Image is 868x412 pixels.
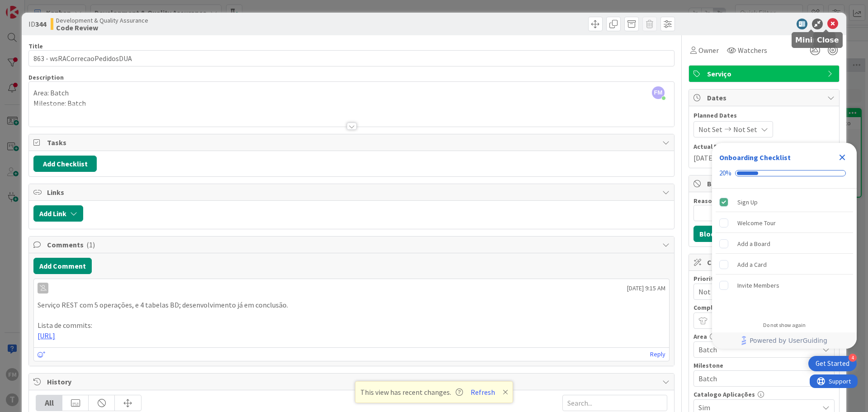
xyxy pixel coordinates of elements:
[816,359,849,368] div: Get Started
[716,234,853,254] div: Add a Board is incomplete.
[693,362,835,369] div: Milestone
[28,50,675,66] input: type card name here...
[38,331,55,340] a: [URL]
[693,142,835,152] span: Actual Dates
[733,124,757,135] span: Not Set
[737,197,758,208] div: Sign Up
[28,19,46,29] span: ID
[717,332,852,349] a: Powered by UserGuiding
[47,376,658,387] span: History
[33,88,670,98] p: Area: Batch
[38,300,665,310] p: Serviço REST com 5 operações, e 4 tabelas BD; desenvolvimento já em conclusão.
[737,218,776,228] div: Welcome Tour
[693,111,835,120] span: Planned Dates
[712,143,857,349] div: Checklist Container
[698,124,722,135] span: Not Set
[47,239,658,250] span: Comments
[719,169,849,177] div: Checklist progress: 20%
[698,343,814,356] span: Batch
[719,152,791,163] div: Onboarding Checklist
[817,36,839,44] h5: Close
[719,169,731,177] div: 20%
[562,395,667,411] input: Search...
[693,333,835,340] div: Area
[627,284,665,293] span: [DATE] 9:15 AM
[35,19,46,28] b: 344
[33,258,92,274] button: Add Comment
[712,332,857,349] div: Footer
[737,259,767,270] div: Add a Card
[707,68,823,79] span: Serviço
[36,395,62,411] div: All
[38,320,665,331] p: Lista de commits:
[467,386,498,398] button: Refresh
[28,42,43,50] label: Title
[693,152,715,163] span: [DATE]
[652,86,665,99] span: FM
[693,304,835,311] div: Complexidade
[707,257,823,268] span: Custom Fields
[849,354,857,362] div: 4
[738,45,767,56] span: Watchers
[698,45,719,56] span: Owner
[716,192,853,212] div: Sign Up is complete.
[707,178,823,189] span: Block
[56,24,148,31] b: Code Review
[808,356,857,371] div: Open Get Started checklist, remaining modules: 4
[33,156,97,172] button: Add Checklist
[693,275,835,282] div: Priority
[86,240,95,249] span: ( 1 )
[712,189,857,316] div: Checklist items
[795,36,832,44] h5: Minimize
[737,280,779,291] div: Invite Members
[693,226,724,242] button: Block
[28,73,64,81] span: Description
[650,349,665,360] a: Reply
[693,197,716,205] label: Reason
[716,213,853,233] div: Welcome Tour is incomplete.
[19,1,41,12] span: Support
[56,17,148,24] span: Development & Quality Assurance
[707,92,823,103] span: Dates
[750,335,827,346] span: Powered by UserGuiding
[835,150,849,165] div: Close Checklist
[693,391,835,398] div: Catalogo Aplicações
[716,275,853,295] div: Invite Members is incomplete.
[737,238,770,249] div: Add a Board
[763,322,806,329] div: Do not show again
[360,387,463,398] span: This view has recent changes.
[716,255,853,275] div: Add a Card is incomplete.
[47,187,658,198] span: Links
[33,205,83,222] button: Add Link
[33,98,670,109] p: Milestone: Batch
[698,372,814,385] span: Batch
[47,137,658,148] span: Tasks
[698,285,814,298] span: Not Set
